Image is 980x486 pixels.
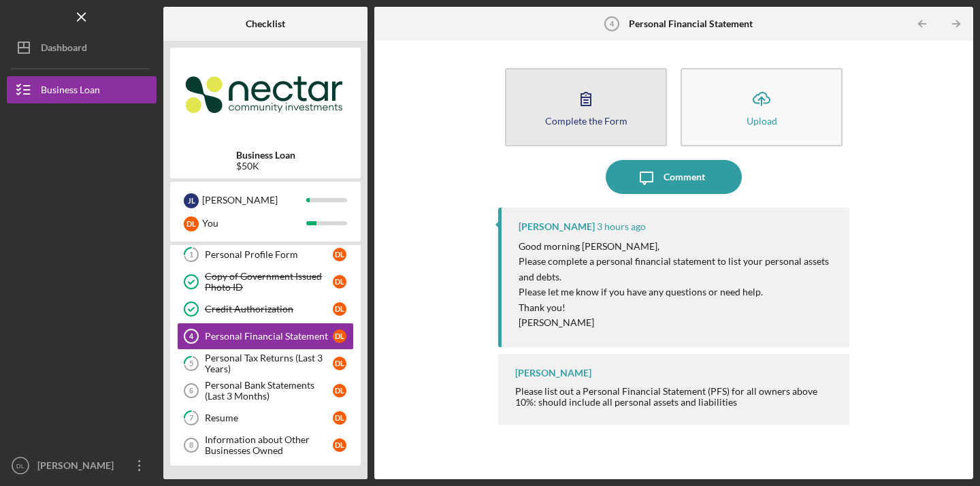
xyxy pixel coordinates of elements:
[177,377,354,404] a: 6Personal Bank Statements (Last 3 Months)DL
[629,18,753,29] b: Personal Financial Statement
[519,239,836,254] p: Good morning [PERSON_NAME],
[519,300,836,315] p: Thank you!
[205,353,333,374] div: Personal Tax Returns (Last 3 Years)
[41,76,100,107] div: Business Loan
[205,380,333,402] div: Personal Bank Statements (Last 3 Months)
[189,359,193,368] tspan: 5
[7,34,157,61] button: Dashboard
[205,331,333,342] div: Personal Financial Statement
[202,189,306,212] div: [PERSON_NAME]
[177,241,354,268] a: 1Personal Profile FormDL
[597,221,646,232] time: 2025-09-03 12:38
[505,68,667,146] button: Complete the Form
[333,357,346,370] div: D L
[333,302,346,316] div: D L
[177,432,354,459] a: 8Information about Other Businesses OwnedDL
[177,350,354,377] a: 5Personal Tax Returns (Last 3 Years)DL
[664,160,705,194] div: Comment
[189,387,193,395] tspan: 6
[519,285,836,299] p: Please let me know if you have any questions or need help.
[515,386,836,408] div: Please list out a Personal Financial Statement (PFS) for all owners above 10%: should include all...
[16,462,25,470] text: DL
[333,275,346,289] div: D L
[34,452,122,483] div: [PERSON_NAME]
[205,304,333,314] div: Credit Authorization
[7,76,157,103] button: Business Loan
[333,329,346,343] div: D L
[177,323,354,350] a: 4Personal Financial StatementDL
[205,249,333,260] div: Personal Profile Form
[177,404,354,432] a: 7ResumeDL
[333,384,346,398] div: D L
[205,271,333,293] div: Copy of Government Issued Photo ID
[246,18,285,29] b: Checklist
[205,412,333,423] div: Resume
[519,315,836,330] p: [PERSON_NAME]
[177,268,354,295] a: Copy of Government Issued Photo IDDL
[7,452,157,479] button: DL[PERSON_NAME]
[681,68,843,146] button: Upload
[333,248,346,261] div: D L
[519,221,595,232] div: [PERSON_NAME]
[41,34,87,65] div: Dashboard
[606,160,742,194] button: Comment
[189,441,193,449] tspan: 8
[236,161,295,172] div: $50K
[519,254,836,285] p: Please complete a personal financial statement to list your personal assets and debts.
[170,54,361,136] img: Product logo
[747,116,777,126] div: Upload
[202,212,306,235] div: You
[545,116,627,126] div: Complete the Form
[205,434,333,456] div: Information about Other Businesses Owned
[236,150,295,161] b: Business Loan
[189,414,194,423] tspan: 7
[189,250,193,259] tspan: 1
[177,295,354,323] a: Credit AuthorizationDL
[610,20,615,28] tspan: 4
[189,332,194,340] tspan: 4
[184,193,199,208] div: J L
[333,411,346,425] div: D L
[515,368,591,378] div: [PERSON_NAME]
[333,438,346,452] div: D L
[184,216,199,231] div: D L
